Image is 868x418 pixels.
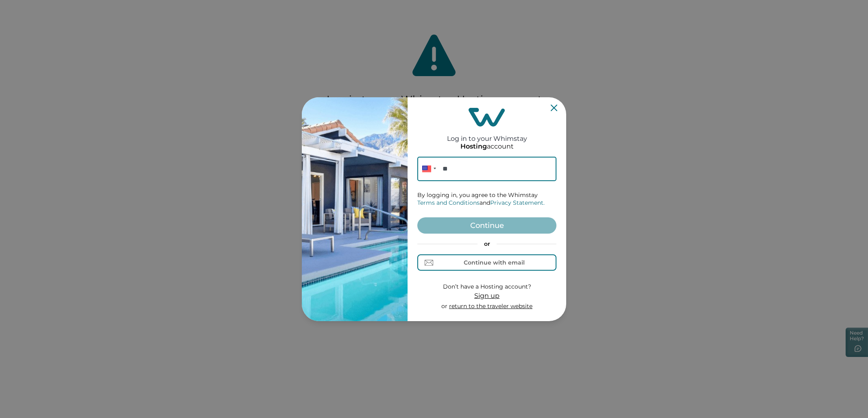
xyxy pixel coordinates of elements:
button: Continue [417,217,556,234]
p: Hosting [460,142,487,151]
p: or [441,302,532,311]
p: account [460,142,514,151]
button: Continue with email [417,254,556,271]
a: Privacy Statement. [490,199,545,206]
p: By logging in, you agree to the Whimstay and [417,191,556,207]
h2: Log in to your Whimstay [447,127,527,142]
span: Sign up [474,292,499,300]
img: auth-banner [302,97,408,321]
div: Continue with email [464,259,525,266]
a: Terms and Conditions [417,199,480,206]
img: login-logo [469,108,505,127]
button: Close [551,105,557,111]
a: return to the traveler website [449,302,532,310]
div: United States: + 1 [417,157,438,181]
p: Don’t have a Hosting account? [441,283,532,291]
p: or [417,240,556,248]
